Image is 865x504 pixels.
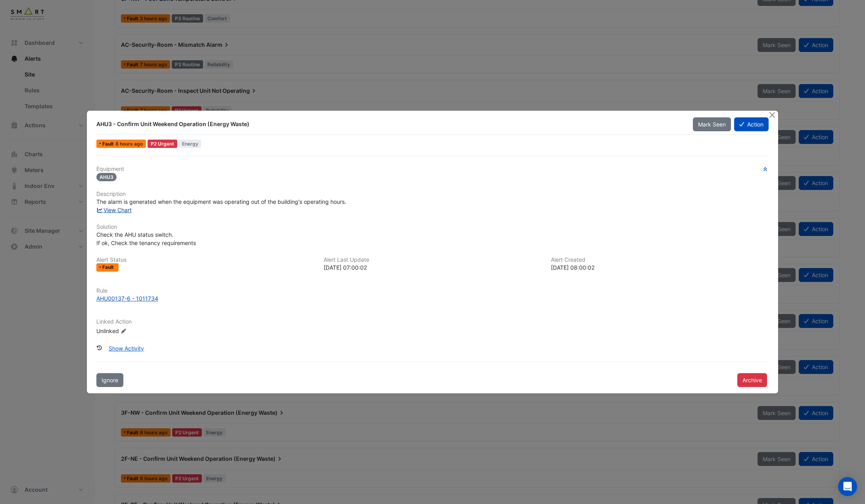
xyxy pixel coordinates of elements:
button: Archive [737,373,767,387]
div: P2 Urgent [148,140,177,148]
div: [DATE] 07:00:02 [324,263,541,272]
div: Unlinked [96,326,192,335]
span: AHU3 [96,173,117,181]
div: AHU3 - Confirm Unit Weekend Operation (Energy Waste) [96,120,683,128]
button: Close [768,111,777,119]
h6: Solution [96,224,769,230]
button: Show Activity [104,341,149,355]
span: Mark Seen [698,121,726,128]
div: AHU00137-6 - 1011734 [96,294,158,303]
fa-icon: Edit Linked Action [121,328,127,334]
h6: Description [96,191,769,197]
h6: Equipment [96,166,769,172]
span: Tue 23-Sep-2025 07:00 IST [115,141,143,147]
button: Mark Seen [693,117,731,131]
a: View Chart [96,207,132,213]
h6: Alert Status [96,257,314,263]
button: Action [734,117,769,131]
span: Fault [102,142,115,146]
h6: Alert Last Update [324,257,541,263]
div: Open Intercom Messenger [838,477,857,496]
span: The alarm is generated when the equipment was operating out of the building's operating hours. [96,198,346,205]
span: Check the AHU status switch. If ok, Check the tenancy requirements [96,231,196,246]
span: Fault [102,265,115,270]
button: Ignore [96,373,123,387]
h6: Rule [96,287,769,294]
a: AHU00137-6 - 1011734 [96,294,769,303]
div: [DATE] 08:00:02 [551,263,769,272]
span: Ignore [102,377,118,383]
span: Energy [179,140,201,148]
h6: Alert Created [551,257,769,263]
h6: Linked Action [96,318,769,325]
